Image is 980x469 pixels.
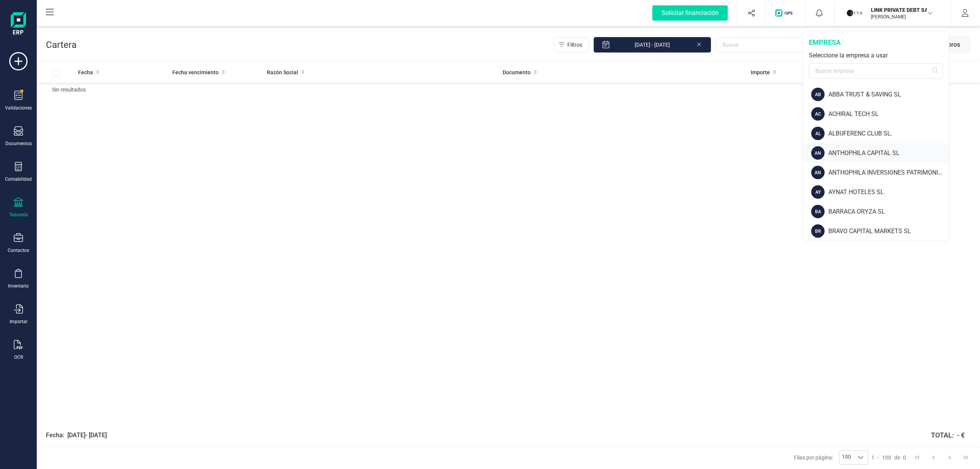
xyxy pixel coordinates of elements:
span: [DATE] - [DATE] [67,431,107,440]
div: ABBA TRUST & SAVING SL [828,90,949,99]
div: OCR [14,354,23,360]
input: Buscar empresa [809,63,943,78]
span: Razón Social [267,69,298,76]
span: Filtros [567,41,582,49]
div: Inventario [8,283,29,289]
div: Tesorería [9,212,28,218]
div: BRAVO CAPITAL MARKETS SL [828,227,949,236]
img: LI [846,5,863,21]
div: AY [811,185,825,199]
div: ANTHOPHILA INVERSIONES PATRIMONIALES SL [828,168,949,177]
div: ACHIRAL TECH SL [828,109,949,119]
p: [PERSON_NAME] [871,14,932,20]
span: Fecha [78,69,93,76]
div: AL [811,127,825,140]
p: Cartera [46,39,77,51]
div: AN [811,166,825,179]
div: AB [811,88,825,101]
span: Importe [751,69,770,76]
button: Next Page [942,450,957,465]
div: Seleccione la empresa a usar [809,51,943,60]
div: BARRACA ORYZA SL [828,207,949,216]
img: Logo de OPS [775,9,795,17]
span: 0 [903,454,906,461]
button: Previous Page [926,450,941,465]
span: Documento [503,69,531,76]
div: Solicitar financiación [652,5,728,21]
img: Logo Finanedi [11,12,26,37]
div: AN [811,146,825,160]
div: AC [811,107,825,121]
p: LINK PRIVATE DEBT SA [871,6,932,14]
div: BR [811,224,825,238]
div: Documentos [5,141,32,147]
span: Fecha vencimiento [172,69,219,76]
div: ANTHOPHILA CAPITAL SL [828,149,949,158]
div: empresa [809,37,943,48]
div: ALBUFERENC CLUB SL. [828,129,949,138]
td: Sin resultados [37,83,980,96]
span: TOTAL: [931,430,971,441]
input: Buscar [716,37,826,52]
div: Filas por página: [794,450,868,465]
button: First Page [910,450,924,465]
div: Contactos [8,247,29,253]
button: Logo de OPS [771,1,800,25]
span: 100 [840,451,853,464]
div: Validaciones [5,105,32,111]
div: Importar [10,319,28,325]
button: LILINK PRIVATE DEBT SA[PERSON_NAME] [843,1,941,25]
p: Fecha: [46,431,64,440]
div: AYNAT HOTELES SL [828,188,949,197]
div: BA [811,205,825,218]
span: de [894,454,900,461]
div: Contabilidad [5,176,32,182]
span: 1 [871,454,874,461]
button: Last Page [959,450,973,465]
button: Filtros [554,37,589,52]
span: - € [957,430,965,441]
button: Solicitar financiación [643,1,737,25]
span: 100 [882,454,891,461]
div: - [871,454,906,461]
